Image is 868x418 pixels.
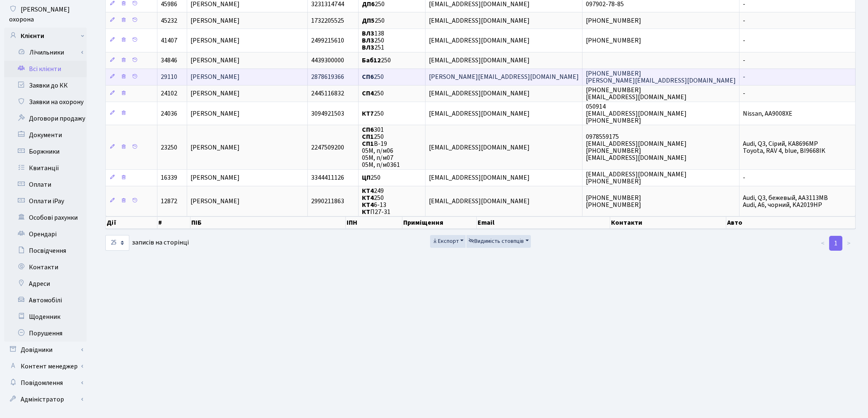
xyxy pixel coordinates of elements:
span: 3094921503 [311,109,344,118]
span: [EMAIL_ADDRESS][DOMAIN_NAME] [429,173,530,183]
button: Експорт [430,235,466,248]
span: - [743,173,745,183]
button: Видимість стовпців [466,235,531,248]
a: Автомобілі [4,292,87,309]
span: [EMAIL_ADDRESS][DOMAIN_NAME] [PHONE_NUMBER] [586,170,687,186]
span: 250 [362,73,384,82]
a: [PERSON_NAME] охорона [4,1,87,28]
span: 250 [362,173,380,183]
b: КТ4 [362,193,374,202]
span: [EMAIL_ADDRESS][DOMAIN_NAME] [429,16,530,25]
span: [PERSON_NAME] [190,197,240,206]
a: Документи [4,127,87,143]
span: Видимість стовпців [468,237,524,245]
b: КТ4 [362,186,374,195]
span: [PERSON_NAME] [190,56,240,65]
span: [PHONE_NUMBER] [586,16,641,25]
span: 0978559175 [EMAIL_ADDRESS][DOMAIN_NAME] [PHONE_NUMBER] [EMAIL_ADDRESS][DOMAIN_NAME] [586,132,687,162]
span: 24036 [161,109,177,118]
span: 34846 [161,56,177,65]
span: 45232 [161,16,177,25]
th: ІПН [346,216,402,229]
span: - [743,89,745,98]
span: 4439300000 [311,56,344,65]
span: 3344411126 [311,173,344,183]
b: КТ4 [362,200,374,209]
b: ВЛ3 [362,29,374,38]
span: [EMAIL_ADDRESS][DOMAIN_NAME] [429,56,530,65]
span: Експорт [432,237,459,245]
span: 301 250 В-19 05М, п/м06 05М, п/м07 05М, п/м0361 [362,125,400,170]
span: [PERSON_NAME] [190,143,240,152]
a: Договори продажу [4,110,87,127]
span: [EMAIL_ADDRESS][DOMAIN_NAME] [429,36,530,45]
b: ВЛ3 [362,43,374,52]
b: Баб12 [362,56,381,65]
b: СП1 [362,132,374,141]
span: 1732205525 [311,16,344,25]
b: СП4 [362,89,374,98]
th: # [157,216,191,229]
span: 41407 [161,36,177,45]
th: Email [477,216,610,229]
span: 12872 [161,197,177,206]
span: [PHONE_NUMBER] [PHONE_NUMBER] [586,193,641,209]
span: [EMAIL_ADDRESS][DOMAIN_NAME] [429,197,530,206]
span: [PERSON_NAME] [190,73,240,82]
span: 2990211863 [311,197,344,206]
span: - [743,56,745,65]
span: 24102 [161,89,177,98]
b: СП6 [362,73,374,82]
span: [EMAIL_ADDRESS][DOMAIN_NAME] [429,109,530,118]
a: Повідомлення [4,375,87,391]
a: Квитанції [4,160,87,176]
span: 2878619366 [311,73,344,82]
a: Заявки на охорону [4,94,87,110]
span: [PERSON_NAME][EMAIL_ADDRESS][DOMAIN_NAME] [429,73,579,82]
th: Авто [726,216,856,229]
b: КТ7 [362,109,374,118]
th: Приміщення [402,216,476,229]
span: [PHONE_NUMBER] [PERSON_NAME][EMAIL_ADDRESS][DOMAIN_NAME] [586,69,736,85]
a: Боржники [4,143,87,160]
a: Контакти [4,259,87,275]
a: Довідники [4,342,87,358]
a: Посвідчення [4,242,87,259]
span: 29110 [161,73,177,82]
span: 250 [362,56,391,65]
b: ВЛ3 [362,36,374,45]
span: 2247509200 [311,143,344,152]
span: [PHONE_NUMBER] [EMAIL_ADDRESS][DOMAIN_NAME] [586,85,687,102]
span: [PERSON_NAME] [190,173,240,183]
span: [EMAIL_ADDRESS][DOMAIN_NAME] [429,143,530,152]
span: 250 [362,16,385,25]
b: СП6 [362,125,374,134]
th: Контакти [610,216,726,229]
a: Адміністратор [4,391,87,408]
a: 1 [829,236,842,251]
span: 2499215610 [311,36,344,45]
b: ДП5 [362,16,375,25]
label: записів на сторінці [105,235,189,251]
span: 138 250 251 [362,29,384,52]
a: Орендарі [4,226,87,242]
span: 16339 [161,173,177,183]
th: Дії [106,216,157,229]
a: Оплати iPay [4,193,87,209]
span: 23250 [161,143,177,152]
span: 250 [362,89,384,98]
a: Щоденник [4,309,87,325]
th: ПІБ [190,216,346,229]
a: Адреси [4,275,87,292]
a: Всі клієнти [4,61,87,77]
span: [EMAIL_ADDRESS][DOMAIN_NAME] [429,89,530,98]
span: Audi, Q3, Сірий, КА8696МР Toyota, RAV 4, blue, BI9668ІK [743,139,825,155]
a: Лічильники [10,44,87,61]
span: - [743,73,745,82]
span: [PHONE_NUMBER] [586,36,641,45]
span: [PERSON_NAME] [190,89,240,98]
a: Контент менеджер [4,358,87,375]
span: - [743,16,745,25]
a: Оплати [4,176,87,193]
span: 249 250 6-13 П27-31 [362,186,390,216]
